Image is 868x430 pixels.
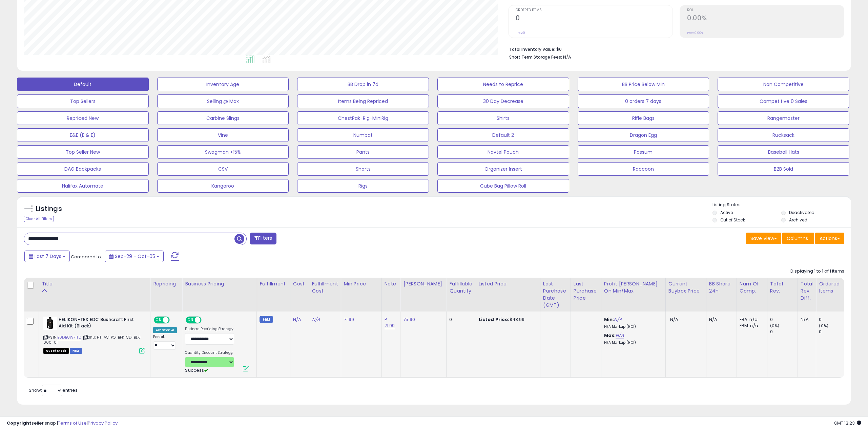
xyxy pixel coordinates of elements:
[185,350,234,355] label: Quantity Discount Strategy:
[509,46,555,52] b: Total Inventory Value:
[479,280,537,287] div: Listed Price
[201,317,211,323] span: OFF
[578,111,709,125] button: Rifle Bags
[293,316,301,323] a: N/A
[344,280,379,287] div: Min Price
[746,233,781,244] button: Save View
[709,317,731,323] div: N/A
[43,348,69,354] span: All listings that are currently out of stock and unavailable for purchase on Amazon
[297,94,429,108] button: Items Being Repriced
[516,31,525,35] small: Prev: 0
[720,217,745,223] label: Out of Stock
[479,316,510,323] b: Listed Price:
[718,145,849,159] button: Baseball Hats
[449,317,470,323] div: 0
[782,233,814,244] button: Columns
[709,280,734,295] div: BB Share 24h.
[437,162,569,176] button: Organizer Insert
[71,254,102,260] span: Compared to:
[563,54,571,60] span: N/A
[344,316,354,323] a: 71.99
[801,317,811,323] div: N/A
[250,233,276,244] button: Filters
[789,217,807,223] label: Archived
[604,332,616,339] b: Max:
[24,216,54,222] div: Clear All Filters
[154,317,163,323] span: ON
[740,323,762,329] div: FBM: n/a
[718,128,849,142] button: Rucksack
[437,78,569,91] button: Needs to Reprice
[57,335,81,340] a: B0DB8W71TD
[157,128,289,142] button: Vine
[17,111,149,125] button: Repriced New
[297,145,429,159] button: Pants
[770,317,798,323] div: 0
[437,94,569,108] button: 30 Day Decrease
[157,145,289,159] button: Swagman +15%
[437,111,569,125] button: Shirts
[157,78,289,91] button: Inventory Age
[17,145,149,159] button: Top Seller New
[17,78,149,91] button: Default
[403,280,443,287] div: [PERSON_NAME]
[43,317,145,353] div: ASIN:
[578,162,709,176] button: Raccoon
[70,348,82,354] span: FBM
[185,280,254,287] div: Business Pricing
[578,145,709,159] button: Possum
[297,78,429,91] button: BB Drop in 7d
[449,280,473,295] div: Fulfillable Quantity
[312,280,338,295] div: Fulfillment Cost
[297,111,429,125] button: ChestPak-Rig-MiniRig
[58,420,87,426] a: Terms of Use
[819,329,846,335] div: 0
[157,162,289,176] button: CSV
[687,14,844,23] h2: 0.00%
[718,78,849,91] button: Non Competitive
[17,179,149,193] button: Halifax Automate
[670,316,678,323] span: N/A
[437,179,569,193] button: Cube Bag Pillow Roll
[29,387,78,393] span: Show: entries
[604,324,660,329] p: N/A Markup (ROI)
[668,280,703,295] div: Current Buybox Price
[115,253,155,260] span: Sep-29 - Oct-05
[789,210,814,215] label: Deactivated
[687,8,844,12] span: ROI
[687,31,703,35] small: Prev: 0.00%
[88,420,118,426] a: Privacy Policy
[834,420,861,426] span: 2025-10-14 12:23 GMT
[187,317,195,323] span: ON
[604,280,663,295] div: Profit [PERSON_NAME] on Min/Max
[770,323,780,328] small: (0%)
[24,251,70,262] button: Last 7 Days
[297,179,429,193] button: Rigs
[574,280,598,302] div: Last Purchase Price
[153,335,177,350] div: Preset:
[260,316,273,323] small: FBM
[718,94,849,108] button: Competitive 0 Sales
[17,162,149,176] button: DAG Backpacks
[157,111,289,125] button: Carbine Slings
[479,317,535,323] div: $48.99
[720,210,733,215] label: Active
[787,235,808,242] span: Columns
[293,280,306,287] div: Cost
[815,233,844,244] button: Actions
[297,162,429,176] button: Shorts
[437,145,569,159] button: Navtel Pouch
[185,367,208,373] span: Success
[17,128,149,142] button: E&E (E & E)
[17,94,149,108] button: Top Sellers
[157,94,289,108] button: Selling @ Max
[105,251,164,262] button: Sep-29 - Oct-05
[819,280,844,295] div: Ordered Items
[516,8,673,12] span: Ordered Items
[604,316,614,323] b: Min:
[509,45,839,53] li: $0
[712,202,851,208] p: Listing States:
[169,317,180,323] span: OFF
[185,327,234,331] label: Business Repricing Strategy:
[153,327,177,333] div: Amazon AI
